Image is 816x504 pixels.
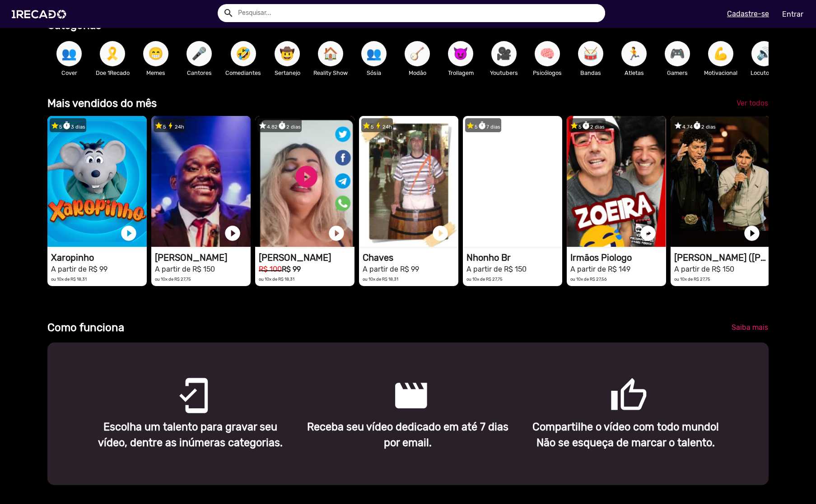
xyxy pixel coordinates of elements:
[453,41,468,66] span: 😈
[727,9,769,18] u: Cadastre-se
[737,99,768,107] span: Ver todos
[617,69,651,77] p: Atletas
[523,419,727,451] p: Compartilhe o vídeo com todo mundo! Não se esqueça de marcar o talento.
[431,224,449,242] a: play_circle_filled
[570,252,666,263] h1: Irmãos Piologo
[466,277,503,282] small: ou 10x de R$ 27,75
[708,41,733,66] button: 💪
[776,6,809,22] a: Entrar
[743,224,761,242] a: play_circle_filled
[105,41,120,66] span: 🎗️
[610,377,620,388] mat-icon: thumb_up_outlined
[120,224,138,242] a: play_circle_filled
[405,41,430,66] button: 🪕
[674,277,710,282] small: ou 10x de R$ 27,75
[392,377,403,388] mat-icon: movie
[535,224,553,242] a: play_circle_filled
[713,41,728,66] span: 💪
[540,41,555,66] span: 🧠
[52,69,86,77] p: Cover
[223,8,234,18] mat-icon: Example home icon
[671,116,770,247] video: 1RECADO vídeos dedicados para fãs e empresas
[236,41,251,66] span: 🤣
[174,377,185,388] mat-icon: mobile_friendly
[570,265,630,273] small: A partir de R$ 149
[318,41,343,66] button: 🏠
[231,41,256,66] button: 🤣
[220,5,236,20] button: Example home icon
[574,69,608,77] p: Bandas
[366,41,382,66] span: 👥
[282,265,301,273] b: R$ 99
[448,41,473,66] button: 😈
[255,116,354,247] video: 1RECADO vídeos dedicados para fãs e empresas
[570,277,607,282] small: ou 10x de R$ 27,56
[323,41,338,66] span: 🏠
[47,116,147,247] video: 1RECADO vídeos dedicados para fãs e empresas
[665,41,690,66] button: 🎮
[361,41,387,66] button: 👥
[259,252,354,263] h1: [PERSON_NAME]
[567,116,666,247] video: 1RECADO vídeos dedicados para fãs e empresas
[89,419,293,451] p: Escolha um talento para gravar seu vídeo, dentre as inúmeras categorias.
[139,69,173,77] p: Memes
[751,41,777,66] button: 🔊
[155,265,215,273] small: A partir de R$ 150
[530,69,564,77] p: Psicólogos
[357,69,391,77] p: Sósia
[578,41,603,66] button: 🥁
[270,69,304,77] p: Sertanejo
[280,41,295,66] span: 🤠
[56,41,82,66] button: 👥
[187,41,212,66] button: 🎤
[732,323,768,332] span: Saiba mais
[47,321,124,334] b: Como funciona
[535,41,560,66] button: 🧠
[155,252,251,263] h1: [PERSON_NAME]
[363,277,398,282] small: ou 10x de R$ 18,31
[191,41,207,66] span: 🎤
[231,4,606,22] input: Pesquisar...
[327,224,345,242] a: play_circle_filled
[466,252,562,263] h1: Nhonho Br
[148,41,163,66] span: 😁
[660,69,695,77] p: Gamers
[155,277,191,282] small: ou 10x de R$ 27,75
[463,116,562,247] video: 1RECADO vídeos dedicados para fãs e empresas
[704,69,738,77] p: Motivacional
[359,116,458,247] video: 1RECADO vídeos dedicados para fãs e empresas
[47,97,157,110] b: Mais vendidos do mês
[621,41,647,66] button: 🏃
[51,265,107,273] small: A partir de R$ 99
[313,69,348,77] p: Reality Show
[670,41,685,66] span: 🎮
[363,265,419,273] small: A partir de R$ 99
[225,69,261,77] p: Comediantes
[400,69,434,77] p: Modão
[487,69,521,77] p: Youtubers
[583,41,598,66] span: 🥁
[182,69,216,77] p: Cantores
[756,41,772,66] span: 🔊
[724,319,775,336] a: Saiba mais
[275,41,300,66] button: 🤠
[51,252,147,263] h1: Xaropinho
[496,41,512,66] span: 🎥
[259,277,294,282] small: ou 10x de R$ 18,31
[626,41,642,66] span: 🏃
[491,41,517,66] button: 🎥
[443,69,478,77] p: Trollagem
[143,41,168,66] button: 😁
[259,265,282,273] small: R$ 100
[639,224,657,242] a: play_circle_filled
[95,69,130,77] p: Doe 1Recado
[51,277,87,282] small: ou 10x de R$ 18,31
[100,41,125,66] button: 🎗️
[466,265,527,273] small: A partir de R$ 150
[410,41,425,66] span: 🪕
[61,41,77,66] span: 👥
[306,419,510,451] p: Receba seu vídeo dedicado em até 7 dias por email.
[363,252,458,263] h1: Chaves
[674,265,734,273] small: A partir de R$ 150
[151,116,251,247] video: 1RECADO vídeos dedicados para fãs e empresas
